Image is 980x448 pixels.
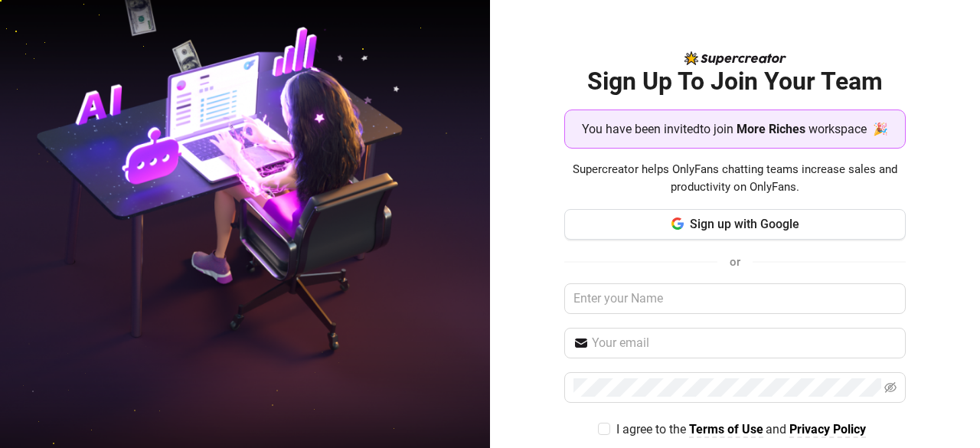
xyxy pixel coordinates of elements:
[884,381,897,394] span: eye-invisible
[582,119,733,139] span: You have been invited to join
[564,161,906,197] span: Supercreator helps OnlyFans chatting teams increase sales and productivity on OnlyFans.
[564,66,906,97] h2: Sign Up To Join Your Team
[592,334,897,352] input: Your email
[689,422,763,438] a: Terms of Use
[616,422,689,437] span: I agree to the
[684,51,786,65] img: logo-BBDzfeDw.svg
[737,122,805,136] strong: More Riches
[789,422,866,437] strong: Privacy Policy
[766,422,789,437] span: and
[564,283,906,314] input: Enter your Name
[730,255,740,269] span: or
[789,422,866,438] a: Privacy Policy
[564,209,906,240] button: Sign up with Google
[808,119,888,139] span: workspace 🎉
[689,422,763,437] strong: Terms of Use
[690,217,799,231] span: Sign up with Google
